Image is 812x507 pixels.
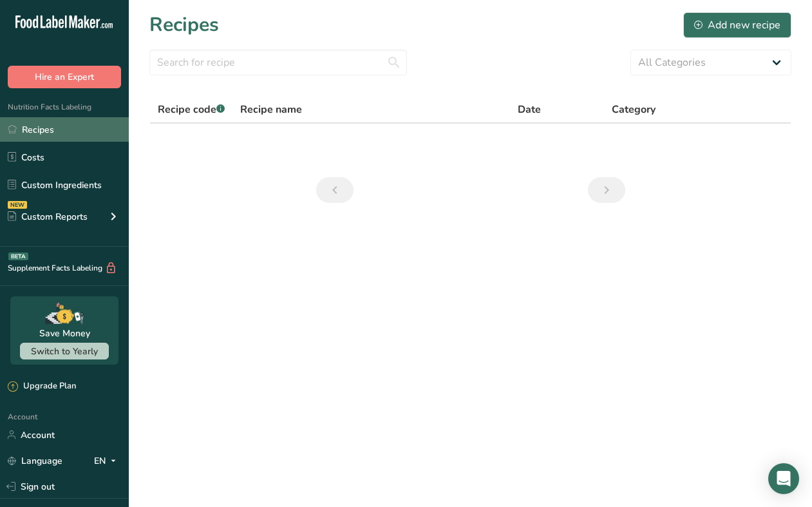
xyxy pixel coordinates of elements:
div: Custom Reports [8,210,88,224]
input: Search for recipe [149,50,407,75]
div: BETA [8,253,28,260]
div: Open Intercom Messenger [768,463,799,494]
div: Save Money [39,327,90,340]
a: Language [8,450,62,472]
span: Recipe name [240,102,302,117]
div: Add new recipe [694,17,780,33]
div: EN [94,453,121,468]
button: Hire an Expert [8,66,121,88]
button: Switch to Yearly [20,343,109,359]
span: Switch to Yearly [31,345,98,358]
h1: Recipes [149,10,219,39]
span: Recipe code [158,102,225,117]
span: Date [518,102,541,117]
a: Next page [588,177,625,203]
button: Add new recipe [683,12,791,38]
span: Category [612,102,656,117]
a: Previous page [316,177,354,203]
div: NEW [8,201,27,209]
div: Upgrade Plan [8,380,76,393]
